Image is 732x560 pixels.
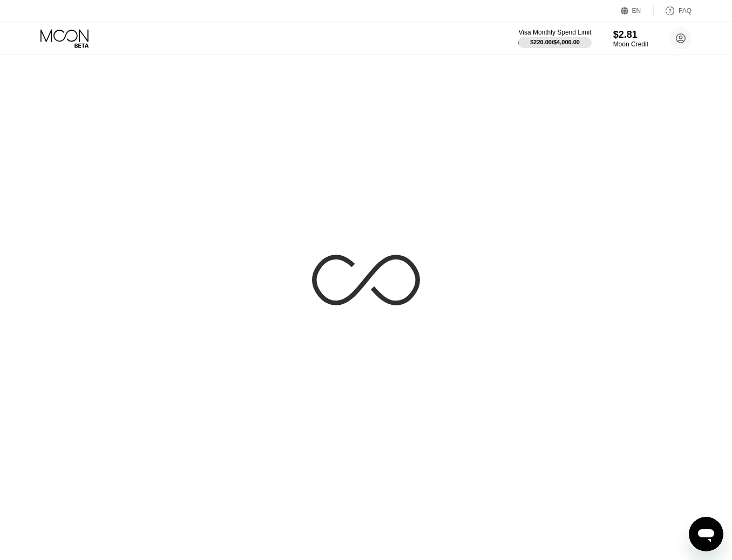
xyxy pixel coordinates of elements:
div: Visa Monthly Spend Limit [518,29,591,36]
div: $2.81 [613,29,648,40]
div: FAQ [654,5,692,16]
div: Moon Credit [613,40,648,48]
div: FAQ [679,7,692,15]
div: $2.81Moon Credit [613,29,648,48]
div: $220.00 / $4,000.00 [530,39,580,45]
iframe: Button to launch messaging window [689,517,723,551]
div: EN [632,7,641,15]
div: Visa Monthly Spend Limit$220.00/$4,000.00 [518,29,591,48]
div: EN [621,5,654,16]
